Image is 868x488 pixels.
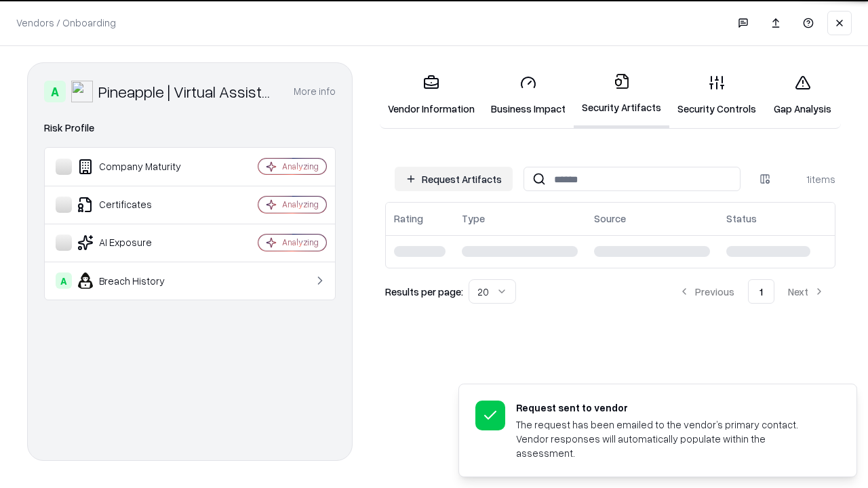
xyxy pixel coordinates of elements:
a: Business Impact [483,64,574,127]
div: Analyzing [282,199,319,210]
div: The request has been emailed to the vendor’s primary contact. Vendor responses will automatically... [516,418,824,460]
div: Status [726,211,757,226]
div: Type [462,211,485,226]
div: Rating [394,211,423,226]
div: 1 items [781,172,835,186]
p: Vendors / Onboarding [16,16,116,30]
a: Security Controls [669,64,764,127]
a: Vendor Information [380,64,483,127]
p: Results per page: [385,285,463,299]
div: A [44,81,66,102]
img: Pineapple | Virtual Assistant Agency [71,81,93,102]
div: Analyzing [282,237,319,248]
div: Source [594,211,626,226]
div: AI Exposure [56,235,218,251]
div: A [56,272,72,289]
div: Company Maturity [56,159,218,175]
nav: pagination [668,279,835,304]
div: Pineapple | Virtual Assistant Agency [98,81,277,102]
div: Request sent to vendor [516,401,824,415]
div: Certificates [56,197,218,213]
div: Risk Profile [44,120,336,136]
div: Analyzing [282,161,319,172]
button: Request Artifacts [395,167,513,191]
button: More info [294,79,336,104]
div: Breach History [56,272,218,289]
a: Gap Analysis [764,64,841,127]
button: 1 [748,279,774,304]
a: Security Artifacts [574,62,669,128]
